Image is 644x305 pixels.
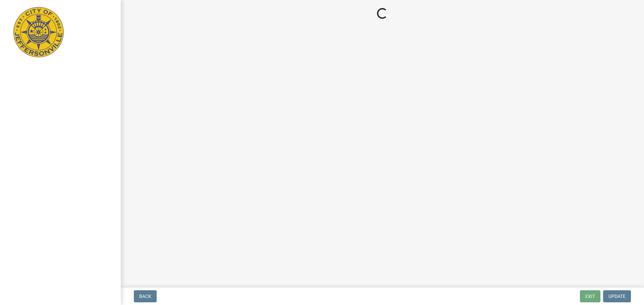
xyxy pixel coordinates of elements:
[608,294,626,299] span: Update
[603,290,631,302] button: Update
[134,290,157,302] button: Back
[13,7,64,57] img: City of Jeffersonville, Indiana
[139,294,151,299] span: Back
[580,290,600,302] button: Exit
